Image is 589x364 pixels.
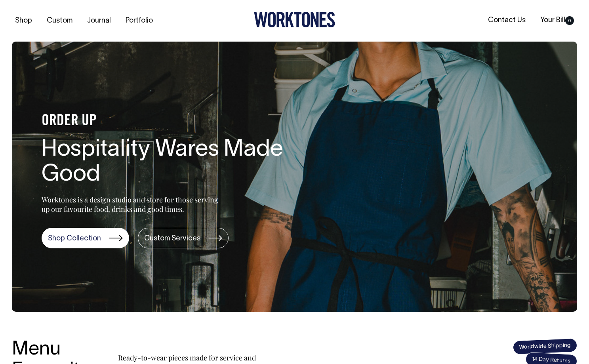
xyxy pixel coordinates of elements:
[12,14,35,27] a: Shop
[42,137,295,188] h1: Hospitality Wares Made Good
[537,14,577,27] a: Your Bill0
[84,14,114,27] a: Journal
[42,195,222,214] p: Worktones is a design studio and store for those serving up our favourite food, drinks and good t...
[513,338,577,354] span: Worldwide Shipping
[122,14,156,27] a: Portfolio
[565,16,574,25] span: 0
[485,14,529,27] a: Contact Us
[42,113,295,130] h4: ORDER UP
[44,14,76,27] a: Custom
[42,228,129,248] a: Shop Collection
[138,228,229,248] a: Custom Services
